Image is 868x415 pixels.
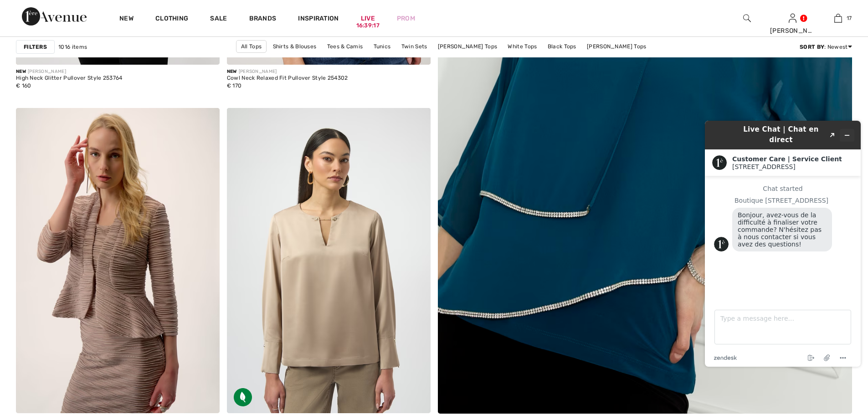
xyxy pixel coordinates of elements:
[397,41,432,52] a: Twin Sets
[800,43,852,51] div: : Newest
[227,69,237,74] span: New
[236,40,267,53] a: All Tops
[770,26,815,36] div: [PERSON_NAME]
[16,69,26,74] span: New
[397,14,415,23] a: Prom
[155,15,188,24] a: Clothing
[227,75,348,82] div: Cowl Neck Relaxed Fit Pullover Style 254302
[503,41,541,52] a: White Tops
[268,41,321,52] a: Shirts & Blouses
[543,41,581,52] a: Black Tops
[433,41,502,52] a: [PERSON_NAME] Tops
[249,15,277,24] a: Brands
[582,41,651,52] a: [PERSON_NAME] Tops
[834,13,842,24] img: My Bag
[743,13,751,24] img: search the website
[361,14,375,23] a: Live16:39:17
[356,21,380,30] div: 16:39:17
[227,68,348,75] div: [PERSON_NAME]
[800,44,824,50] strong: Sort By
[698,113,868,374] iframe: Find more information here
[816,13,860,24] a: 17
[369,41,395,52] a: Tunics
[234,388,252,406] img: Sustainable Fabric
[24,43,47,51] strong: Filters
[22,7,87,26] img: 1ère Avenue
[298,15,339,24] span: Inspiration
[16,108,220,413] img: Formal Textured Cover-Up and Cami Set Style 254732. Sand
[16,68,123,75] div: [PERSON_NAME]
[16,82,31,89] span: € 160
[323,41,368,52] a: Tees & Camis
[847,14,852,22] span: 17
[210,15,227,24] a: Sale
[119,15,134,24] a: New
[227,108,431,413] img: Chic V-Neck Long-Sleeve Style 254135. Fawn
[16,75,123,82] div: High Neck Glitter Pullover Style 253764
[789,13,796,24] img: My Info
[58,43,87,51] span: 1016 items
[31,16,45,23] span: Chat
[227,82,242,89] span: € 170
[789,14,796,22] a: Sign In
